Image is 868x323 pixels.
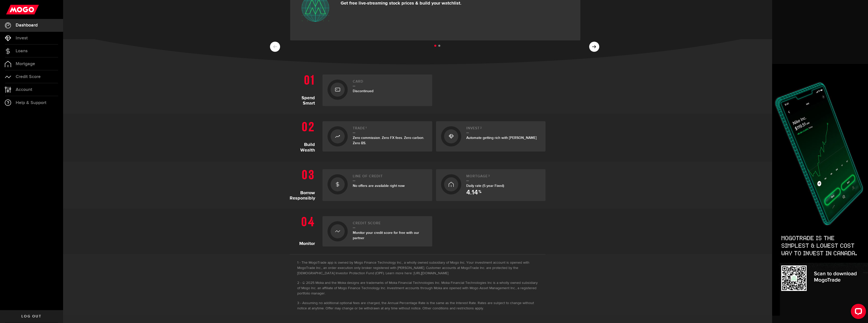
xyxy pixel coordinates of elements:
[353,136,424,145] span: Zero commission. Zero FX fees. Zero carbon. Zero BS.
[16,36,28,40] span: Invest
[322,121,432,152] a: Trade1Zero commission. Zero FX fees. Zero carbon. Zero BS.
[488,174,490,177] sup: 3
[480,126,482,129] sup: 2
[297,301,538,311] li: Assuming no additional optional fees are charged, the Annual Percentage Rate is the same as the I...
[466,136,537,140] span: Automate getting rich with [PERSON_NAME]
[466,174,541,181] h2: Mortgage
[322,74,432,106] a: CardDiscontinued
[353,174,427,181] h2: Line of credit
[297,280,538,296] li: © 2025 Moka and the Moka designs are trademarks of Moka Financial Technologies Inc. Moka Financia...
[16,49,28,53] span: Loans
[353,221,427,228] h2: Credit Score
[466,126,541,133] h2: Invest
[16,62,35,66] span: Mortgage
[21,315,41,318] span: Log out
[353,231,419,240] span: Monitor your credit score for free with our partner
[366,126,367,129] sup: 1
[290,119,319,154] h1: Build Wealth
[436,121,546,152] a: Invest2Automate getting rich with [PERSON_NAME]
[353,89,373,93] span: Discontinued
[341,1,462,6] p: Get free live-streaming stock prices & build your watchlist.
[16,101,46,105] span: Help & Support
[847,302,868,323] iframe: LiveChat chat widget
[16,74,41,79] span: Credit Score
[353,126,427,133] h2: Trade
[290,72,319,106] h1: Spend Smart
[16,23,38,28] span: Dashboard
[466,189,478,196] span: 4.14
[290,167,319,201] h1: Borrow Responsibly
[436,169,546,201] a: Mortgage3Daily rate (5 year Fixed) 4.14 %
[772,64,868,323] img: Side-banner-trade-up-1126-380x1026
[322,216,432,246] a: Credit ScoreMonitor your credit score for free with our partner
[322,169,432,201] a: Line of creditNo offers are available right now
[297,260,538,276] li: The MogoTrade app is owned by Mogo Finance Technology Inc., a wholly owned subsidiary of Mogo Inc...
[478,190,481,196] span: %
[353,184,405,188] span: No offers are available right now
[16,87,32,92] span: Account
[353,80,427,86] h2: Card
[466,184,504,188] span: Daily rate (5 year Fixed)
[290,214,319,246] h1: Monitor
